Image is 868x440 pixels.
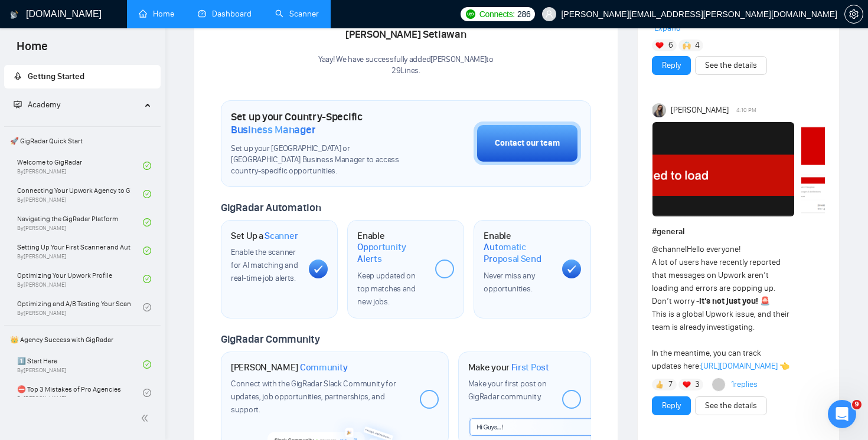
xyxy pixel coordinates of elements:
[5,129,159,153] span: 🚀 GigRadar Quick Start
[143,303,151,311] span: check-circle
[779,361,789,371] span: 👈
[695,379,700,390] span: 3
[265,230,298,242] span: Scanner
[695,396,767,415] button: See the details
[143,218,151,226] span: check-circle
[231,143,415,177] span: Set up your [GEOGRAPHIC_DATA] or [GEOGRAPHIC_DATA] Business Manager to access country-specific op...
[10,5,18,24] img: logo
[468,379,547,402] span: Make your first post on GigRadar community.
[731,379,758,390] a: 1replies
[231,379,396,415] span: Connect with the GigRadar Slack Community for updates, job opportunities, partnerships, and support.
[139,9,174,19] a: homeHome
[844,5,863,24] button: setting
[221,201,321,214] span: GigRadar Automation
[545,10,553,18] span: user
[484,241,552,264] span: Automatic Proposal Send
[17,352,143,377] a: 1️⃣ Start HereBy[PERSON_NAME]
[652,396,691,415] button: Reply
[14,100,22,109] span: fund-projection-screen
[17,238,143,264] a: Setting Up Your First Scanner and Auto-BidderBy[PERSON_NAME]
[357,230,426,265] h1: Enable
[275,9,319,19] a: searchScanner
[28,100,60,110] span: Academy
[143,389,151,397] span: check-circle
[17,266,143,292] a: Optimizing Your Upwork ProfileBy[PERSON_NAME]
[495,137,560,150] div: Contact our team
[652,56,691,75] button: Reply
[760,296,770,306] span: 🚨
[143,247,151,255] span: check-circle
[17,380,143,406] a: ⛔ Top 3 Mistakes of Pro AgenciesBy[PERSON_NAME]
[652,243,791,373] div: Hello everyone! A lot of users have recently reported that messages on Upwork aren’t loading and ...
[683,41,691,50] img: 🙌
[143,190,151,198] span: check-circle
[17,153,143,179] a: Welcome to GigRadarBy[PERSON_NAME]
[652,122,794,216] img: F09H8D2MRBR-Screenshot%202025-09-29%20at%2014.54.13.png
[231,247,298,283] span: Enable the scanner for AI matching and real-time job alerts.
[198,9,252,19] a: dashboardDashboard
[668,379,673,390] span: 7
[17,209,143,235] a: Navigating the GigRadar PlatformBy[PERSON_NAME]
[7,38,57,63] span: Home
[14,100,60,110] span: Academy
[141,412,152,424] span: double-left
[231,123,315,136] span: Business Manager
[357,271,416,307] span: Keep updated on top matches and new jobs.
[484,271,534,294] span: Never miss any opportunities.
[221,333,320,346] span: GigRadar Community
[318,54,494,77] div: Yaay! We have successfully added [PERSON_NAME] to
[474,122,581,165] button: Contact our team
[318,65,494,77] p: 29Lines .
[517,8,530,21] span: 286
[468,362,549,373] h1: Make your
[699,296,758,306] strong: it’s not just you!
[705,59,757,72] a: See the details
[466,9,475,19] img: upwork-logo.png
[484,230,552,265] h1: Enable
[671,104,729,117] span: [PERSON_NAME]
[318,25,494,45] div: [PERSON_NAME] Setiawan
[662,399,681,412] a: Reply
[17,294,143,320] a: Optimizing and A/B Testing Your Scanner for Better ResultsBy[PERSON_NAME]
[231,230,298,242] h1: Set Up a
[662,59,681,72] a: Reply
[683,380,691,389] img: ❤️
[844,9,863,19] a: setting
[300,362,348,373] span: Community
[668,40,673,51] span: 6
[143,275,151,283] span: check-circle
[655,41,664,50] img: ❤️
[28,71,84,81] span: Getting Started
[701,361,778,371] a: [URL][DOMAIN_NAME]
[828,400,856,428] iframe: Intercom live chat
[655,380,664,389] img: 👍
[231,362,348,373] h1: [PERSON_NAME]
[231,110,415,136] h1: Set up your Country-Specific
[511,362,549,373] span: First Post
[852,400,862,409] span: 9
[17,181,143,207] a: Connecting Your Upwork Agency to GigRadarBy[PERSON_NAME]
[705,399,757,412] a: See the details
[357,241,426,264] span: Opportunity Alerts
[695,56,767,75] button: See the details
[4,65,161,88] li: Getting Started
[143,360,151,369] span: check-circle
[479,8,515,21] span: Connects:
[845,9,863,19] span: setting
[5,328,159,352] span: 👑 Agency Success with GigRadar
[695,40,700,51] span: 4
[14,72,22,80] span: rocket
[652,244,687,254] span: @channel
[652,225,825,238] h1: # general
[652,103,667,117] img: Mariia Heshka
[143,162,151,170] span: check-circle
[736,105,756,116] span: 4:10 PM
